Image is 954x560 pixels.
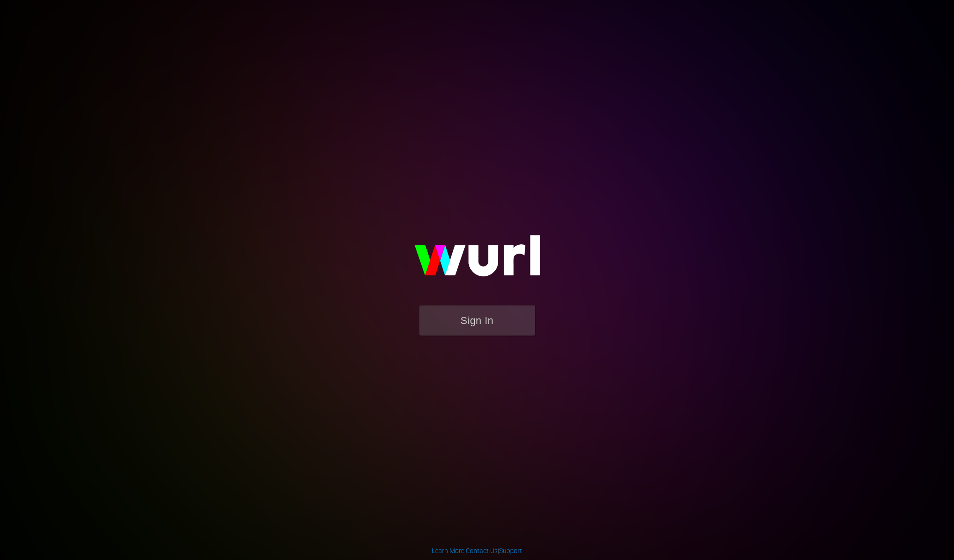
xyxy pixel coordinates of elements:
a: Contact Us [466,547,498,554]
div: | | [432,546,522,555]
a: Support [499,547,522,554]
button: Sign In [419,305,535,336]
a: Learn More [432,547,464,554]
img: wurl-logo-on-black-223613ac3d8ba8fe6dc639794a292ebdb59501304c7dfd60c99c58986ef67473.svg [385,215,570,305]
